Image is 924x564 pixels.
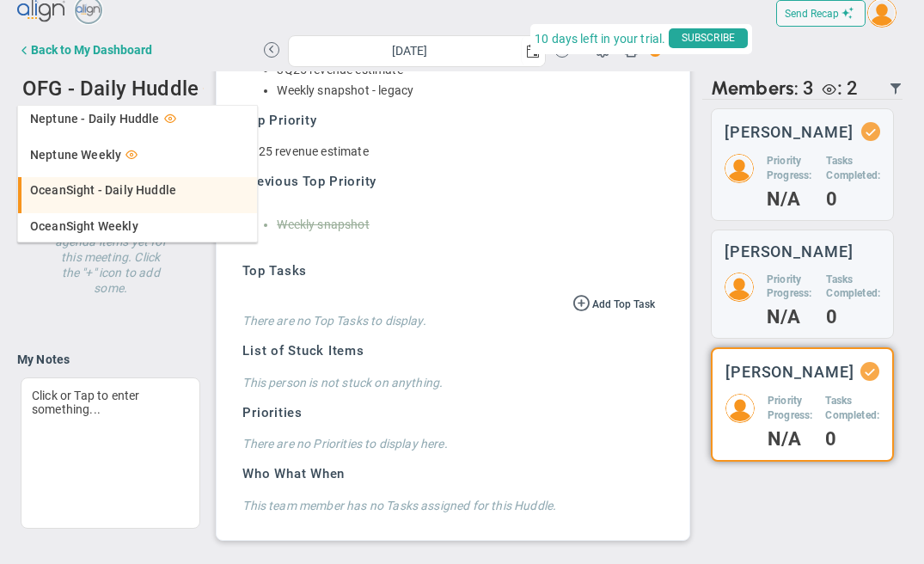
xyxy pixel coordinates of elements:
[711,80,799,96] span: Members:
[277,83,413,97] span: Weekly snapshot - legacy
[847,77,858,99] span: 2
[572,293,655,312] button: Add Top Task
[725,273,754,302] img: 204801.Person.photo
[30,113,160,125] span: Neptune - Daily Huddle
[725,124,854,140] h3: [PERSON_NAME]
[592,298,655,310] span: Add Top Task
[785,8,839,20] span: Send Recap
[767,273,813,302] h5: Priority Progress:
[242,375,655,390] h4: This person is not stuck on anything.
[242,436,655,451] h4: There are no Priorities to display here.
[725,394,755,423] img: 204803.Person.photo
[865,126,877,138] div: Updated Status
[725,243,854,260] h3: [PERSON_NAME]
[826,273,880,302] h5: Tasks Completed:
[242,404,655,422] h3: Priorities
[803,80,814,96] span: 3
[125,148,138,160] span: Viewer
[242,112,655,130] h3: Top Priority
[837,77,842,99] span: :
[889,82,903,95] span: Filter Updated Members
[767,154,813,183] h5: Priority Progress:
[164,112,176,124] span: Viewer
[17,352,204,367] h4: My Notes
[30,220,138,232] span: OceanSight Weekly
[825,432,879,447] h4: 0
[826,192,880,207] h4: 0
[767,310,813,325] h4: N/A
[242,173,655,191] h3: Previous Top Priority
[826,310,880,325] h4: 0
[277,218,369,231] span: Weekly snapshot
[725,364,854,380] h3: [PERSON_NAME]
[242,144,368,158] span: 3Q25 revenue estimate
[204,81,217,95] span: Viewer
[31,43,152,57] div: Back to My Dashboard
[30,149,121,161] span: Neptune Weekly
[242,498,655,513] h4: This team member has no Tasks assigned for this Huddle.
[17,33,152,67] button: Back to My Dashboard
[768,432,812,447] h4: N/A
[21,377,200,529] div: Click or Tap to enter something...
[814,80,858,96] div: The following people are Viewers: Craig Churchill, Tyler Van Schoonhoven
[669,28,748,48] span: SUBSCRIBE
[22,77,199,101] span: OFG - Daily Huddle
[825,394,879,423] h5: Tasks Completed:
[242,465,655,483] h3: Who What When
[30,184,176,196] span: OceanSight - Daily Huddle
[535,28,665,50] span: 10 days left in your trial.
[767,192,813,207] h4: N/A
[768,394,812,423] h5: Priority Progress:
[54,206,166,296] h4: There aren't any agenda items yet for this meeting. Click the "+" icon to add some.
[242,342,655,360] h3: List of Stuck Items
[521,36,545,66] span: select
[864,365,876,377] div: Updated Status
[826,154,880,183] h5: Tasks Completed:
[242,262,655,280] h3: Top Tasks
[725,154,754,183] img: 204802.Person.photo
[242,313,655,328] h4: There are no Top Tasks to display.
